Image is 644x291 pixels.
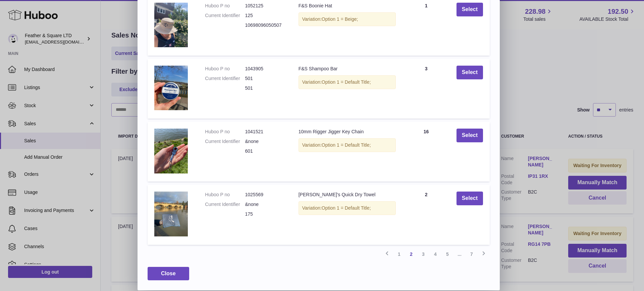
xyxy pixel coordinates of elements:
[299,66,396,72] div: F&S Shampoo Bar
[245,148,285,154] dd: 601
[299,12,396,26] div: Variation:
[205,138,245,145] dt: Current Identifier
[322,16,358,22] span: Option 1 = Beige;
[441,248,453,260] a: 5
[205,192,245,198] dt: Huboo P no
[299,138,396,152] div: Variation:
[417,248,429,260] a: 3
[299,75,396,89] div: Variation:
[457,66,483,79] button: Select
[402,185,450,244] td: 2
[245,201,285,208] dd: &none
[245,192,285,198] dd: 1025569
[299,129,396,135] div: 10mm Rigger Jigger Key Chain
[429,248,441,260] a: 4
[205,12,245,19] dt: Current Identifier
[466,248,478,260] a: 7
[322,142,371,148] span: Option 1 = Default Title;
[405,248,417,260] a: 2
[245,12,285,19] dd: 125
[205,3,245,9] dt: Huboo P no
[453,248,466,260] span: ...
[322,79,371,85] span: Option 1 = Default Title;
[299,3,396,9] div: F&S Boonie Hat
[402,122,450,181] td: 16
[457,192,483,205] button: Select
[299,192,396,198] div: [PERSON_NAME]'s Quick Dry Towel
[245,22,285,28] dd: 10698096050507
[245,75,285,82] dd: 501
[154,66,188,110] img: F&S Shampoo Bar
[205,75,245,82] dt: Current Identifier
[299,201,396,215] div: Variation:
[245,211,285,217] dd: 175
[245,3,285,9] dd: 1052125
[245,66,285,72] dd: 1043905
[457,3,483,16] button: Select
[393,248,405,260] a: 1
[457,129,483,142] button: Select
[402,59,450,119] td: 3
[154,192,188,236] img: Rower's Quick Dry Towel
[148,267,189,281] button: Close
[154,3,188,47] img: F&S Boonie Hat
[154,129,188,173] img: 10mm Rigger Jigger Key Chain
[205,129,245,135] dt: Huboo P no
[245,129,285,135] dd: 1041521
[322,205,371,211] span: Option 1 = Default Title;
[205,201,245,208] dt: Current Identifier
[161,271,176,276] span: Close
[245,85,285,91] dd: 501
[205,66,245,72] dt: Huboo P no
[245,138,285,145] dd: &none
